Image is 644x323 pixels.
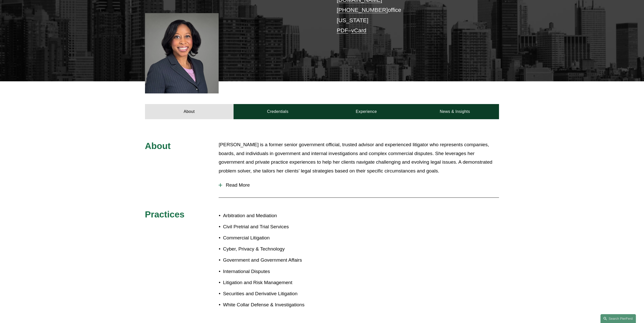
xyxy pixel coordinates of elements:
[223,234,322,242] p: Commercial Litigation
[223,278,322,287] p: Litigation and Risk Management
[145,104,234,119] a: About
[337,27,348,34] a: PDF
[219,140,499,175] p: [PERSON_NAME] is a former senior government official, trusted advisor and experienced litigator w...
[223,289,322,298] p: Securities and Derivative Litigation
[337,7,388,13] a: [PHONE_NUMBER]
[223,211,322,220] p: Arbitration and Mediation
[223,301,322,309] p: White Collar Defense & Investigations
[223,267,322,276] p: International Disputes
[600,314,636,323] a: Search this site
[351,27,366,34] a: vCard
[223,256,322,265] p: Government and Government Affairs
[322,104,411,119] a: Experience
[410,104,499,119] a: News & Insights
[223,222,322,231] p: Civil Pretrial and Trial Services
[145,209,185,219] span: Practices
[234,104,322,119] a: Credentials
[219,179,499,192] button: Read More
[223,245,322,254] p: Cyber, Privacy & Technology
[145,141,171,151] span: About
[222,182,499,188] span: Read More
